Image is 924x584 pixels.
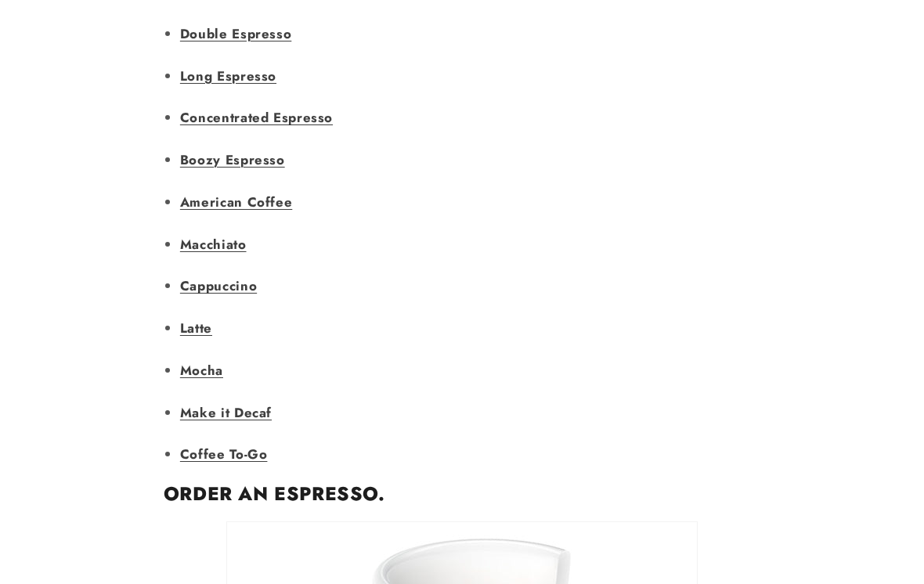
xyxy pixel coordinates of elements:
a: Long Espresso [180,67,276,85]
a: American Coffee [180,193,292,211]
a: Macchiato [180,235,247,254]
a: Latte [180,319,212,337]
a: Make it Decaf [180,403,272,422]
a: Mocha [180,361,223,380]
a: Boozy Espresso [180,150,285,169]
h2: Order an espresso. [164,481,760,506]
a: Coffee To-Go [180,445,268,463]
a: Cappuccino [180,276,257,295]
a: Concentrated Espresso [180,108,333,127]
a: Double Espresso [180,24,291,43]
